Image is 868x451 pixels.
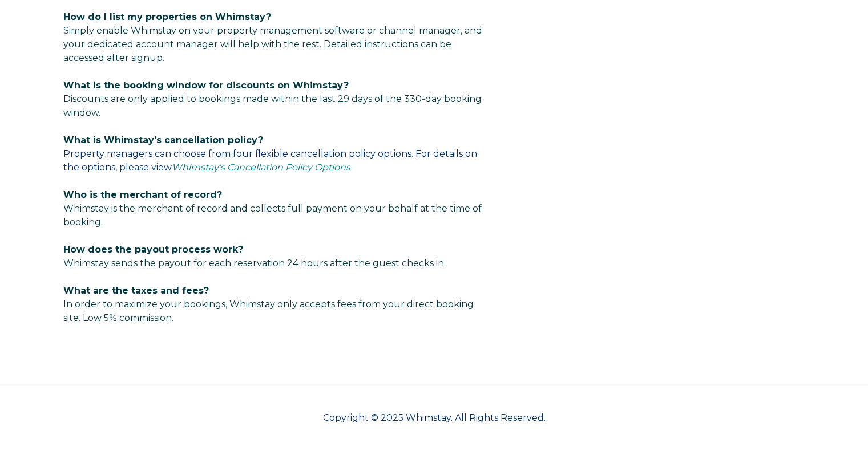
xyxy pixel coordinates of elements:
span: In order to maximize your bookings, Whimstay only accepts fees from your direct booking site. Low... [63,285,474,323]
span: Whimstay is the merchant of record and collects full payment on your behalf at the time of booking. [63,203,482,227]
span: Simply enable Whimstay on your property management software or channel manager, and your dedicate... [63,25,482,63]
span: How do I list my properties on Whimstay? [63,11,271,22]
span: What is Whimstay's cancellation policy? [63,135,263,145]
span: What is the booking window for discounts on Whimstay? [63,80,349,91]
span: How does the payout process work? [63,244,243,255]
span: What are the taxes and fees? [63,285,209,296]
span: Discounts are only applied to bookings made within the last 29 days of the 330-day booking window. [63,94,482,118]
p: Copyright © 2025 Whimstay. All Rights Reserved. [63,411,805,425]
a: Whimstay's Cancellation Policy Options [172,162,350,173]
span: Who is the merchant of record? [63,189,222,200]
p: Property managers can choose from four flexible cancellation policy options. For details on the o... [63,133,488,174]
span: Whimstay sends the payout for each reservation 24 hours after the guest checks in. [63,258,446,269]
